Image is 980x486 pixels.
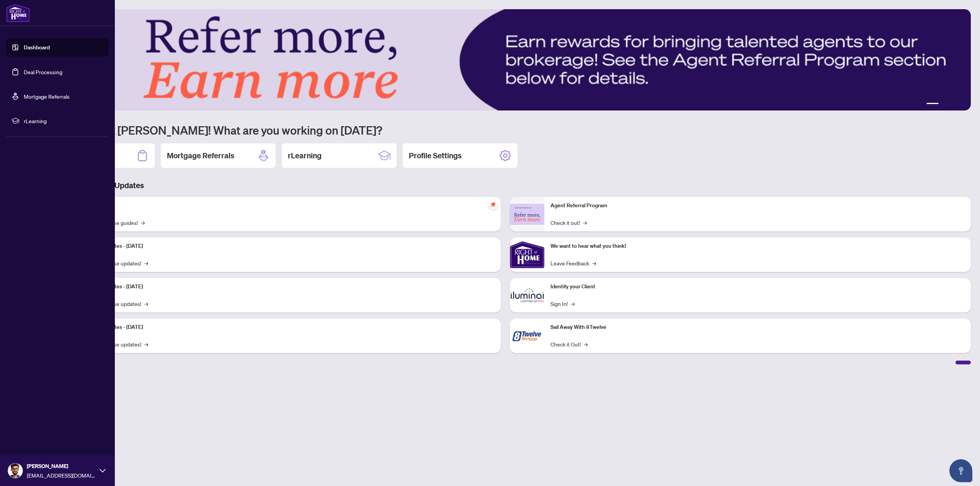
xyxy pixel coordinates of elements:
[510,278,544,312] img: Identify your Client
[288,150,322,161] h2: rLearning
[584,340,588,348] span: →
[80,242,495,250] p: Platform Updates - [DATE]
[80,283,495,291] p: Platform Updates - [DATE]
[510,319,544,353] img: Sail Away With 8Twelve
[8,463,23,478] img: Profile Icon
[141,218,145,227] span: →
[592,259,596,267] span: →
[40,180,971,191] h3: Brokerage & Industry Updates
[960,103,963,106] button: 5
[550,242,965,250] p: We want to hear what you think!
[550,202,965,210] p: Agent Referral Program
[948,103,951,106] button: 3
[40,9,971,111] img: Slide 0
[949,459,972,482] button: Open asap
[144,340,148,348] span: →
[409,150,462,161] h2: Profile Settings
[550,283,965,291] p: Identify your Client
[571,299,575,308] span: →
[24,93,70,100] a: Mortgage Referrals
[926,103,939,106] button: 1
[550,323,965,332] p: Sail Away With 8Twelve
[80,202,495,210] p: Self-Help
[510,204,544,225] img: Agent Referral Program
[27,471,96,479] span: [EMAIL_ADDRESS][DOMAIN_NAME]
[144,259,148,267] span: →
[24,117,103,125] span: rLearning
[144,299,148,308] span: →
[40,123,971,137] h1: Welcome back [PERSON_NAME]! What are you working on [DATE]?
[488,200,498,209] span: pushpin
[583,218,587,227] span: →
[510,237,544,272] img: We want to hear what you think!
[954,103,957,106] button: 4
[24,44,50,51] a: Dashboard
[942,103,945,106] button: 2
[24,68,62,75] a: Deal Processing
[167,150,234,161] h2: Mortgage Referrals
[550,259,596,267] a: Leave Feedback→
[550,218,587,227] a: Check it out!→
[550,299,575,308] a: Sign In!→
[27,462,96,470] span: [PERSON_NAME]
[6,4,30,22] img: logo
[80,323,495,332] p: Platform Updates - [DATE]
[550,340,588,348] a: Check it Out!→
